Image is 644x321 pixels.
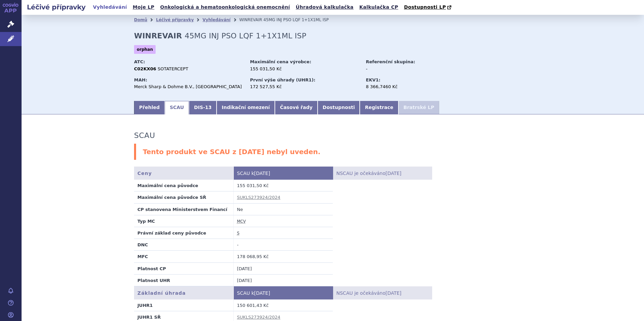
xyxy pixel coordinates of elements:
[404,4,446,10] span: Dostupnosti LP
[333,167,432,180] th: NSCAU je očekáváno
[366,77,380,82] strong: EKV1:
[254,171,270,176] span: [DATE]
[233,180,333,191] td: 155 031,50 Kč
[134,286,233,299] th: Základní úhrada
[185,32,306,40] span: 45MG INJ PSO LQF 1+1X1ML ISP
[237,231,239,236] abbr: stanovena nebo změněna ve správním řízení podle zákona č. 48/1997 Sb. ve znění účinném od 1.1.2008
[202,17,230,22] a: Vyhledávání
[137,254,148,259] strong: MFC
[333,286,432,299] th: NSCAU je očekáváno
[134,144,532,160] div: Tento produkt ve SCAU z [DATE] nebyl uveden.
[233,274,333,286] td: [DATE]
[237,195,281,200] a: SUKLS273924/2024
[360,101,398,114] a: Registrace
[385,171,401,176] span: [DATE]
[233,262,333,274] td: [DATE]
[91,3,129,12] a: Vyhledávání
[233,239,333,251] td: -
[134,17,147,22] a: Domů
[233,251,333,262] td: 178 068,95 Kč
[134,84,244,90] div: Merck Sharp & Dohme B.V., [GEOGRAPHIC_DATA]
[137,195,206,200] strong: Maximální cena původce SŘ
[237,315,281,320] a: SUKLS273924/2024
[294,3,356,12] a: Úhradová kalkulačka
[165,101,189,114] a: SCAU
[263,17,329,22] span: 45MG INJ PSO LQF 1+1X1ML ISP
[366,84,442,90] div: 8 366,7460 Kč
[158,3,292,12] a: Onkologická a hematoonkologická onemocnění
[134,59,145,64] strong: ATC:
[158,66,188,71] span: SOTATERCEPT
[137,278,170,283] strong: Platnost UHR
[137,219,155,224] strong: Typ MC
[137,242,148,247] strong: DNC
[134,32,182,40] strong: WINREVAIR
[134,167,233,180] th: Ceny
[250,66,359,72] div: 155 031,50 Kč
[156,17,194,22] a: Léčivé přípravky
[134,45,156,54] span: orphan
[366,59,415,64] strong: Referenční skupina:
[134,77,147,82] strong: MAH:
[137,266,166,271] strong: Platnost CP
[22,2,91,12] h2: Léčivé přípravky
[137,303,153,308] strong: JUHR1
[131,3,156,12] a: Moje LP
[250,77,315,82] strong: První výše úhrady (UHR1):
[233,167,333,180] th: SCAU k
[134,131,155,140] h3: SCAU
[134,66,156,71] strong: C02KX06
[137,207,227,212] strong: CP stanovena Ministerstvem Financí
[250,59,311,64] strong: Maximální cena výrobce:
[237,219,246,224] abbr: maximální cena výrobce
[366,66,442,72] div: -
[134,101,165,114] a: Přehled
[254,290,270,296] span: [DATE]
[357,3,400,12] a: Kalkulačka CP
[137,230,206,236] strong: Právní základ ceny původce
[402,3,455,12] a: Dostupnosti LP
[137,183,198,188] strong: Maximální cena původce
[137,315,161,320] strong: JUHR1 SŘ
[189,101,217,114] a: DIS-13
[318,101,360,114] a: Dostupnosti
[217,101,275,114] a: Indikační omezení
[239,17,262,22] span: WINREVAIR
[385,290,401,296] span: [DATE]
[233,203,333,215] td: Ne
[233,299,333,311] td: 150 601,43 Kč
[250,84,359,90] div: 172 527,55 Kč
[275,101,318,114] a: Časové řady
[233,286,333,299] th: SCAU k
